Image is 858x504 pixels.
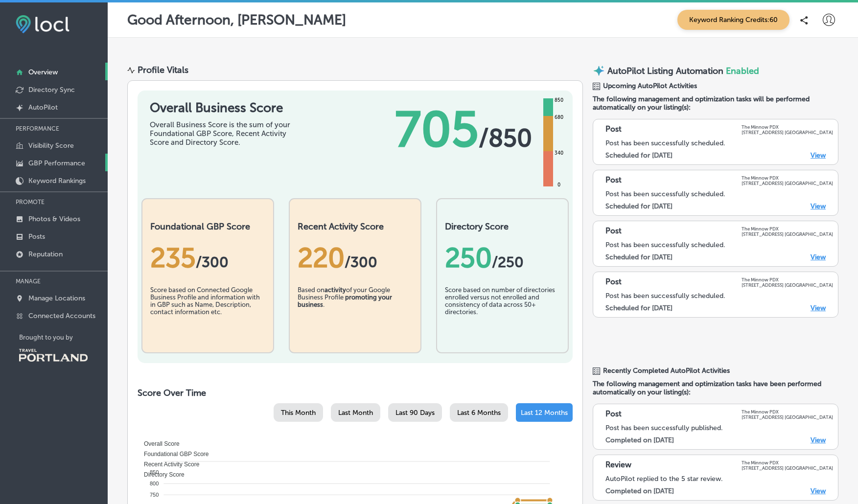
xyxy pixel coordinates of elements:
[19,349,88,362] img: Travel Portland
[605,487,674,495] label: Completed on [DATE]
[607,66,723,76] p: AutoPilot Listing Automation
[395,409,435,417] span: Last 90 Days
[742,181,833,186] p: [STREET_ADDRESS] [GEOGRAPHIC_DATA]
[605,139,833,147] div: Post has been successfully scheduled.
[605,151,672,160] label: Scheduled for [DATE]
[28,294,85,302] p: Manage Locations
[811,436,826,444] a: View
[605,226,622,237] p: Post
[553,96,565,104] div: 850
[605,304,672,312] label: Scheduled for [DATE]
[28,86,75,94] p: Directory Sync
[28,250,63,258] p: Reputation
[556,181,562,189] div: 0
[445,221,560,232] h2: Directory Score
[137,440,180,447] span: Overall Score
[742,124,833,130] p: The Minnow PDX
[492,253,524,271] span: /250
[811,487,826,495] a: View
[137,451,209,458] span: Foundational GBP Score
[445,242,560,274] div: 250
[28,141,74,150] p: Visibility Score
[521,409,568,417] span: Last 12 Months
[605,190,833,198] div: Post has been successfully scheduled.
[19,334,108,341] p: Brought to you by
[593,95,838,112] span: The following management and optimization tasks will be performed automatically on your listing(s):
[605,253,672,261] label: Scheduled for [DATE]
[593,380,838,396] span: The following management and optimization tasks have been performed automatically on your listing...
[28,177,86,185] p: Keyword Rankings
[726,66,759,76] span: Enabled
[605,292,833,300] div: Post has been successfully scheduled.
[742,130,833,135] p: [STREET_ADDRESS] [GEOGRAPHIC_DATA]
[742,282,833,288] p: [STREET_ADDRESS] [GEOGRAPHIC_DATA]
[150,100,297,115] h1: Overall Business Score
[127,12,346,28] p: Good Afternoon, [PERSON_NAME]
[281,409,316,417] span: This Month
[298,221,413,232] h2: Recent Activity Score
[338,409,373,417] span: Last Month
[811,202,826,210] a: View
[603,82,697,90] span: Upcoming AutoPilot Activities
[395,100,479,159] span: 705
[150,492,159,498] tspan: 750
[138,388,573,398] h2: Score Over Time
[479,123,532,153] span: / 850
[298,294,392,308] b: promoting your business
[150,481,159,486] tspan: 800
[445,286,560,335] div: Score based on number of directories enrolled versus not enrolled and consistency of data across ...
[150,469,159,475] tspan: 850
[28,215,80,223] p: Photos & Videos
[605,277,622,288] p: Post
[138,65,188,75] div: Profile Vitals
[742,409,833,414] p: The Minnow PDX
[325,286,346,294] b: activity
[345,253,377,271] span: /300
[605,424,833,432] div: Post has been successfully published.
[605,241,833,249] div: Post has been successfully scheduled.
[605,409,622,420] p: Post
[298,242,413,274] div: 220
[605,124,622,135] p: Post
[137,471,185,478] span: Directory Score
[742,175,833,181] p: The Minnow PDX
[811,253,826,261] a: View
[16,15,70,33] img: fda3e92497d09a02dc62c9cd864e3231.png
[811,304,826,312] a: View
[28,312,95,320] p: Connected Accounts
[150,221,265,232] h2: Foundational GBP Score
[605,460,631,471] p: Review
[150,286,265,335] div: Score based on Connected Google Business Profile and information with in GBP such as Name, Descri...
[593,65,605,77] img: autopilot-icon
[742,465,833,471] p: [STREET_ADDRESS] [GEOGRAPHIC_DATA]
[150,120,297,147] div: Overall Business Score is the sum of your Foundational GBP Score, Recent Activity Score and Direc...
[553,114,565,121] div: 680
[28,232,45,241] p: Posts
[605,475,833,483] div: AutoPilot replied to the 5 star review.
[742,226,833,231] p: The Minnow PDX
[150,242,265,274] div: 235
[742,460,833,465] p: The Minnow PDX
[28,103,58,112] p: AutoPilot
[677,10,789,30] span: Keyword Ranking Credits: 60
[553,149,565,157] div: 340
[742,414,833,420] p: [STREET_ADDRESS] [GEOGRAPHIC_DATA]
[742,277,833,282] p: The Minnow PDX
[28,68,58,76] p: Overview
[605,202,672,210] label: Scheduled for [DATE]
[28,159,85,167] p: GBP Performance
[811,151,826,160] a: View
[742,231,833,237] p: [STREET_ADDRESS] [GEOGRAPHIC_DATA]
[605,175,622,186] p: Post
[457,409,501,417] span: Last 6 Months
[196,253,229,271] span: / 300
[603,367,730,375] span: Recently Completed AutoPilot Activities
[605,436,674,444] label: Completed on [DATE]
[298,286,413,335] div: Based on of your Google Business Profile .
[137,461,199,468] span: Recent Activity Score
